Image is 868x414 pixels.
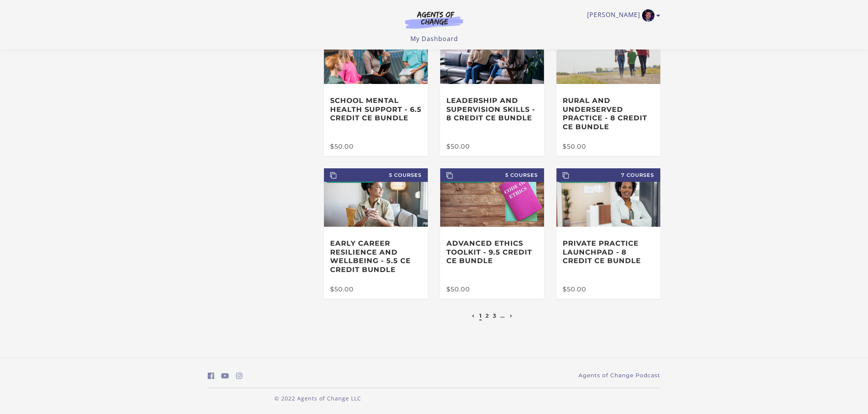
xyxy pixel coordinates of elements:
[486,312,489,319] a: 2
[410,34,458,43] a: My Dashboard
[236,370,243,381] a: https://www.instagram.com/agentsofchangeprep/ (Open in a new window)
[556,168,660,299] a: 7 Courses Private Practice Launchpad - 8 Credit CE Bundle $50.00
[579,371,660,380] a: Agents of Change Podcast
[208,370,214,381] a: https://www.facebook.com/groups/aswbtestprep (Open in a new window)
[330,239,422,274] h3: Early Career Resilience and Wellbeing - 5.5 CE Credit Bundle
[324,26,428,156] a: 5 Courses School Mental Health Support - 6.5 Credit CE Bundle $50.00
[556,168,660,182] span: 7 Courses
[208,372,214,380] i: https://www.facebook.com/groups/aswbtestprep (Open in a new window)
[446,286,538,293] div: $50.00
[563,239,654,265] h3: Private Practice Launchpad - 8 Credit CE Bundle
[587,9,656,22] a: Toggle menu
[563,286,654,293] div: $50.00
[330,144,422,150] div: $50.00
[493,312,496,319] a: 3
[324,168,428,182] span: 5 Courses
[440,26,544,156] a: 6 Courses Leadership and Supervision Skills - 8 Credit CE Bundle $50.00
[446,239,538,265] h3: Advanced Ethics Toolkit - 9.5 Credit CE Bundle
[208,394,428,402] p: © 2022 Agents of Change LLC
[556,26,660,156] a: 7 Courses Rural and Underserved Practice - 8 Credit CE Bundle $50.00
[236,372,243,380] i: https://www.instagram.com/agentsofchangeprep/ (Open in a new window)
[508,312,515,319] a: Next page
[446,96,538,123] h3: Leadership and Supervision Skills - 8 Credit CE Bundle
[330,286,422,293] div: $50.00
[324,168,428,299] a: 5 Courses Early Career Resilience and Wellbeing - 5.5 CE Credit Bundle $50.00
[330,96,422,123] h3: School Mental Health Support - 6.5 Credit CE Bundle
[563,144,654,150] div: $50.00
[500,312,505,319] a: …
[221,372,229,380] i: https://www.youtube.com/c/AgentsofChangeTestPrepbyMeaganMitchell (Open in a new window)
[479,312,482,319] a: 1
[563,96,654,131] h3: Rural and Underserved Practice - 8 Credit CE Bundle
[397,11,471,29] img: Agents of Change Logo
[446,144,538,150] div: $50.00
[440,168,544,182] span: 5 Courses
[221,370,229,381] a: https://www.youtube.com/c/AgentsofChangeTestPrepbyMeaganMitchell (Open in a new window)
[440,168,544,299] a: 5 Courses Advanced Ethics Toolkit - 9.5 Credit CE Bundle $50.00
